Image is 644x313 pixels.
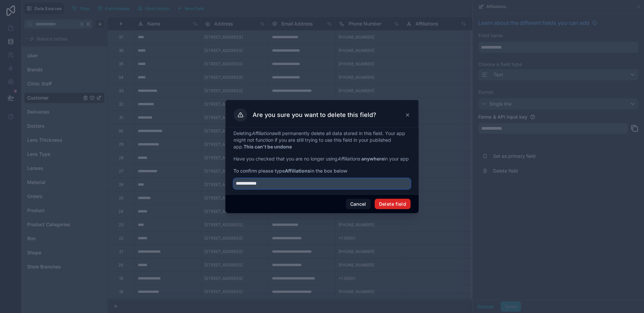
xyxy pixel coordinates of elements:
em: Affiliations [337,156,360,162]
p: Have you checked that you are no longer using in your app [233,155,411,162]
em: Affiliations [252,130,274,136]
h3: Are you sure you want to delete this field? [253,111,376,119]
button: Cancel [346,199,371,209]
strong: This can't be undone [244,144,292,149]
span: To confirm please type in the box below [233,168,411,174]
strong: Affiliations [285,168,310,174]
p: Deleting will permanently delete all data stored in this field. Your app might not function if yo... [233,130,411,150]
button: Delete field [375,199,411,209]
strong: anywhere [361,156,384,162]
